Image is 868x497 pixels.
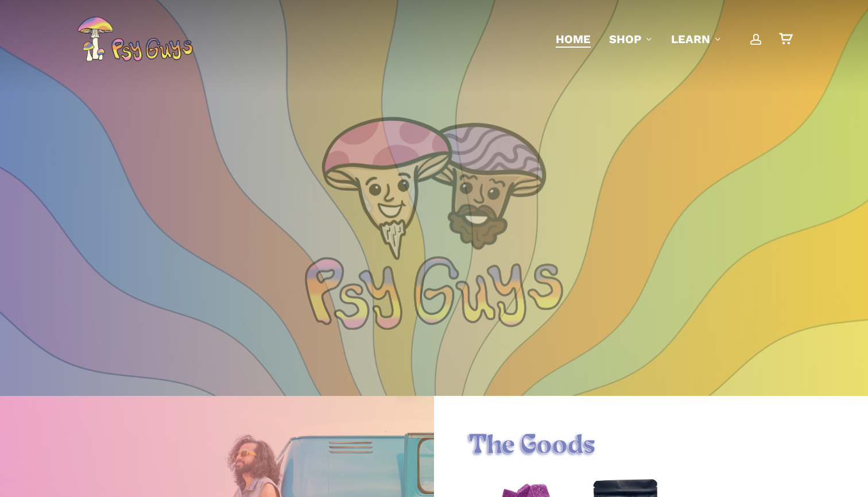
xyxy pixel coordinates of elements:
[468,430,833,463] h1: The Goods
[319,102,549,274] img: PsyGuys Heads Logo
[671,31,722,47] a: Learn
[556,32,591,46] span: Home
[671,32,710,46] span: Learn
[305,256,563,329] img: Psychedelic PsyGuys Text Logo
[556,31,591,47] a: Home
[77,16,193,62] img: PsyGuys
[609,31,653,47] a: Shop
[609,32,641,46] span: Shop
